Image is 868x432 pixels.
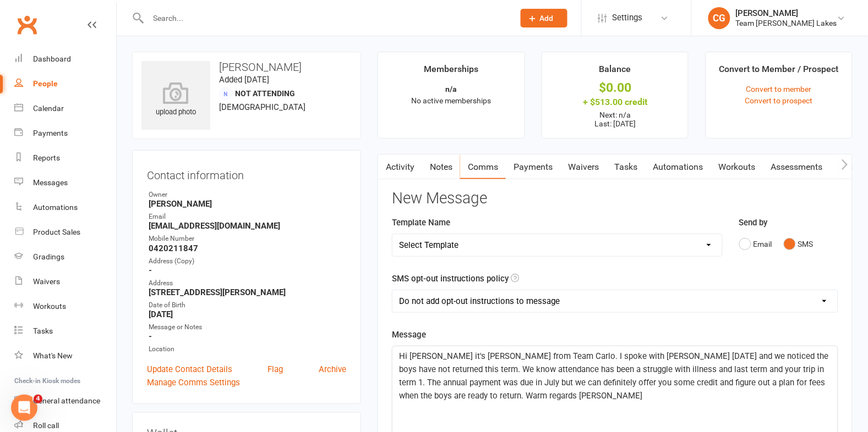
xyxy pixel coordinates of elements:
[14,294,116,319] a: Workouts
[460,154,506,180] a: Comms
[34,395,42,403] span: 4
[149,278,346,289] div: Address
[33,421,59,430] div: Roll call
[14,47,116,71] a: Dashboard
[33,54,71,63] div: Dashboard
[412,96,492,105] span: No active memberships
[33,129,68,137] div: Payments
[14,195,116,220] a: Automations
[147,376,240,389] a: Manage Comms Settings
[147,363,232,376] a: Update Contact Details
[746,85,812,93] a: Convert to member
[14,389,116,413] a: General attendance kiosk mode
[14,121,116,146] a: Payments
[739,216,768,229] label: Send by
[149,243,346,253] strong: 0420211847
[149,190,346,200] div: Owner
[149,331,346,341] strong: -
[552,82,678,93] div: $0.00
[599,62,631,82] div: Balance
[708,7,730,29] div: CG
[33,396,100,405] div: General attendance
[424,62,479,82] div: Memberships
[11,395,37,421] iframe: Intercom live chat
[33,326,53,335] div: Tasks
[149,309,346,319] strong: [DATE]
[149,300,346,311] div: Date of Birth
[149,344,346,355] div: Location
[14,96,116,121] a: Calendar
[147,165,346,181] h3: Contact information
[378,154,422,180] a: Activity
[145,10,506,26] input: Search...
[149,256,346,267] div: Address (Copy)
[14,170,116,195] a: Messages
[446,85,457,93] strong: n/a
[14,269,116,294] a: Waivers
[739,234,772,254] button: Email
[14,319,116,344] a: Tasks
[14,245,116,269] a: Gradings
[235,89,295,98] span: Not Attending
[219,75,269,85] time: Added [DATE]
[552,96,678,108] div: + $513.00 credit
[14,146,116,170] a: Reports
[736,8,837,18] div: [PERSON_NAME]
[14,71,116,96] a: People
[33,351,73,360] div: What's New
[399,351,831,401] span: Hi [PERSON_NAME] it's [PERSON_NAME] from Team Carlo. I spoke with [PERSON_NAME] [DATE] and we not...
[149,221,346,231] strong: [EMAIL_ADDRESS][DOMAIN_NAME]
[392,272,509,285] label: SMS opt-out instructions policy
[422,154,460,180] a: Notes
[319,363,346,376] a: Archive
[784,234,814,254] button: SMS
[719,62,839,82] div: Convert to Member / Prospect
[33,277,60,286] div: Waivers
[33,104,64,113] div: Calendar
[560,154,607,180] a: Waivers
[521,9,567,27] button: Add
[149,322,346,333] div: Message or Notes
[149,265,346,275] strong: -
[13,11,41,38] a: Clubworx
[645,154,711,180] a: Automations
[506,154,560,180] a: Payments
[745,96,813,105] a: Convert to prospect
[736,18,837,28] div: Team [PERSON_NAME] Lakes
[219,102,305,112] span: [DEMOGRAPHIC_DATA]
[149,234,346,244] div: Mobile Number
[33,153,60,162] div: Reports
[33,79,58,88] div: People
[141,82,210,118] div: upload photo
[149,199,346,209] strong: [PERSON_NAME]
[141,61,352,73] h3: [PERSON_NAME]
[268,363,283,376] a: Flag
[14,220,116,245] a: Product Sales
[613,5,643,30] span: Settings
[711,154,763,180] a: Workouts
[33,203,78,212] div: Automations
[149,212,346,222] div: Email
[392,190,838,207] h3: New Message
[33,178,68,187] div: Messages
[392,328,426,341] label: Message
[392,216,450,229] label: Template Name
[149,287,346,297] strong: [STREET_ADDRESS][PERSON_NAME]
[33,252,64,261] div: Gradings
[33,302,66,311] div: Workouts
[607,154,645,180] a: Tasks
[33,228,80,236] div: Product Sales
[540,14,554,23] span: Add
[14,344,116,368] a: What's New
[552,110,678,128] p: Next: n/a Last: [DATE]
[763,154,830,180] a: Assessments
